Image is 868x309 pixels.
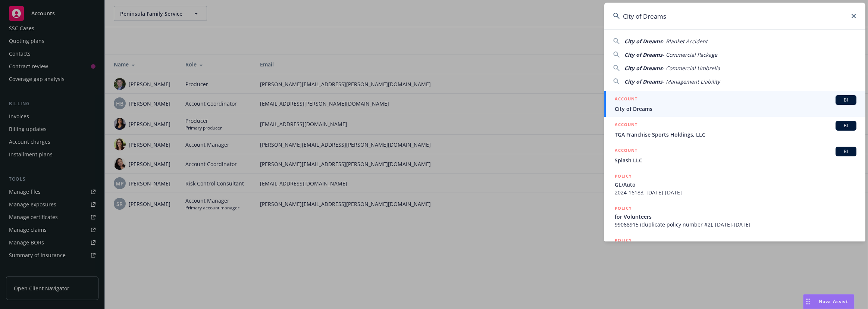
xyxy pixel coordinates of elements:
h5: ACCOUNT [615,121,637,130]
span: BI [839,148,853,155]
span: TGA Franchise Sports Holdings, LLC [615,131,856,138]
span: City of Dreams [624,65,662,72]
a: ACCOUNTBITGA Franchise Sports Holdings, LLC [604,117,865,143]
input: Search... [604,3,865,29]
span: BI [839,97,853,103]
span: City of Dreams [624,51,662,58]
span: - Commercial Package [662,51,717,58]
a: POLICY [604,232,865,265]
button: Nova Assist [803,294,855,309]
span: City of Dreams [615,105,856,113]
a: POLICYGL/Auto2024-16183, [DATE]-[DATE] [604,168,865,200]
h5: POLICY [615,205,632,212]
span: BI [839,122,853,129]
a: ACCOUNTBISplash LLC [604,143,865,168]
a: ACCOUNTBICity of Dreams [604,91,865,117]
span: GL/Auto [615,181,856,188]
span: 99068915 (duplicate policy number #2), [DATE]-[DATE] [615,221,856,228]
span: City of Dreams [624,38,662,45]
span: - Commercial Umbrella [662,65,720,72]
a: POLICYfor Volunteers99068915 (duplicate policy number #2), [DATE]-[DATE] [604,200,865,232]
span: 2024-16183, [DATE]-[DATE] [615,188,856,196]
span: Nova Assist [819,298,848,305]
span: for Volunteers [615,213,856,221]
span: - Blanket Accident [662,38,708,45]
span: Splash LLC [615,156,856,164]
h5: POLICY [615,172,632,180]
span: City of Dreams [624,78,662,85]
h5: ACCOUNT [615,147,637,156]
h5: POLICY [615,237,632,244]
div: Drag to move [803,294,813,309]
span: - Management Liability [662,78,720,85]
h5: ACCOUNT [615,95,637,104]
